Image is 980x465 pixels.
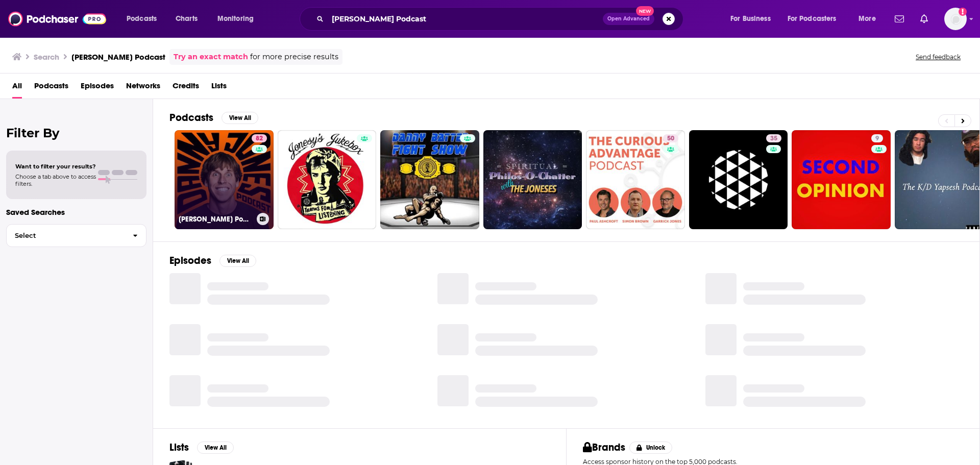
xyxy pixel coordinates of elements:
[169,111,258,124] a: PodcastsView All
[636,6,654,16] span: New
[197,442,234,454] button: View All
[71,52,165,62] h3: [PERSON_NAME] Podcast
[173,78,199,99] a: Credits
[34,78,68,99] a: Podcasts
[219,255,256,267] button: View All
[169,254,256,267] a: EpisodesView All
[328,11,603,27] input: Search podcasts, credits, & more...
[6,224,146,247] button: Select
[15,163,96,170] span: Want to filter your results?
[250,51,338,63] span: for more precise results
[169,111,213,124] h2: Podcasts
[603,13,654,25] button: Open AdvancedNew
[871,134,883,142] a: 9
[944,8,967,30] button: Show profile menu
[629,442,673,454] button: Unlock
[583,441,625,454] h2: Brands
[8,9,106,29] img: Podchaser - Follow, Share and Rate Podcasts
[169,254,211,267] h2: Episodes
[34,52,59,62] h3: Search
[81,78,114,99] a: Episodes
[176,12,198,26] span: Charts
[175,130,274,229] a: 82[PERSON_NAME] Podcast
[7,232,125,239] span: Select
[851,11,889,27] button: open menu
[689,130,788,229] a: 35
[174,51,248,63] a: Try an exact match
[6,126,146,140] h2: Filter By
[169,11,204,27] a: Charts
[169,441,234,454] a: ListsView All
[913,53,964,61] button: Send feedback
[730,12,771,26] span: For Business
[723,11,783,27] button: open menu
[222,112,258,124] button: View All
[252,134,267,142] a: 82
[210,11,267,27] button: open menu
[781,11,851,27] button: open menu
[766,134,781,142] a: 35
[667,134,674,144] span: 50
[859,12,876,26] span: More
[309,7,693,31] div: Search podcasts, credits, & more...
[12,78,22,99] a: All
[6,207,146,217] p: Saved Searches
[770,134,777,144] span: 35
[891,10,908,28] a: Show notifications dropdown
[944,8,967,30] span: Logged in as rarjune
[256,134,263,144] span: 82
[586,130,685,229] a: 50
[126,78,160,99] a: Networks
[217,12,254,26] span: Monitoring
[916,10,932,28] a: Show notifications dropdown
[15,173,96,187] span: Choose a tab above to access filters.
[663,134,678,142] a: 50
[788,12,837,26] span: For Podcasters
[959,8,967,16] svg: Add a profile image
[607,16,650,21] span: Open Advanced
[169,441,189,454] h2: Lists
[944,8,967,30] img: User Profile
[875,134,879,144] span: 9
[119,11,170,27] button: open menu
[792,130,891,229] a: 9
[179,215,253,224] h3: [PERSON_NAME] Podcast
[211,78,227,99] a: Lists
[127,12,157,26] span: Podcasts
